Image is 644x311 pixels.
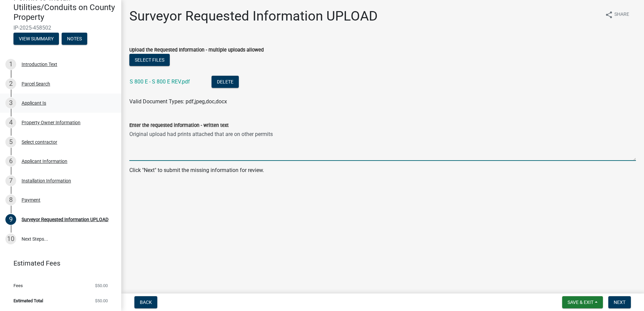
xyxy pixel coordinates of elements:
div: Introduction Text [22,62,57,67]
button: Notes [62,33,87,45]
div: Applicant Information [22,159,67,164]
div: Select contractor [22,140,57,144]
wm-modal-confirm: Notes [62,37,87,42]
wm-modal-confirm: Summary [13,37,59,42]
div: Applicant Is [22,101,46,105]
span: Fees [13,283,23,288]
button: Delete [212,76,239,88]
wm-modal-confirm: Delete Document [212,79,239,85]
div: Surveyor Requested Information UPLOAD [22,217,108,222]
div: 1 [5,59,16,70]
div: 4 [5,117,16,128]
a: S 800 E - S 800 E REV.pdf [130,78,190,85]
button: Back [134,296,157,308]
span: Estimated Total [13,299,43,303]
div: Property Owner Information [22,120,80,125]
div: 3 [5,98,16,108]
span: IP-2025-458502 [13,25,108,31]
div: 9 [5,214,16,225]
div: Parcel Search [22,81,50,86]
div: 6 [5,156,16,167]
span: $50.00 [95,283,108,288]
button: View Summary [13,33,59,45]
div: 8 [5,195,16,205]
label: Enter the requested information - written text [129,123,229,128]
span: Next [614,300,625,305]
p: Click "Next" to submit the missing information for review. [129,166,636,174]
a: Estimated Fees [5,256,110,270]
div: Installation Information [22,178,71,183]
label: Upload the Requested Information - multiple uploads allowed [129,48,264,53]
span: Valid Document Types: pdf,jpeg,doc,docx [129,98,227,105]
div: 7 [5,175,16,186]
button: Select files [129,54,170,66]
i: share [605,11,613,19]
button: shareShare [600,8,635,21]
div: 2 [5,78,16,89]
span: Save & Exit [568,300,593,305]
span: Back [140,300,152,305]
div: 5 [5,137,16,147]
span: Share [614,11,629,19]
button: Next [608,296,631,308]
div: Payment [22,198,40,202]
button: Save & Exit [562,296,603,308]
span: $50.00 [95,299,108,303]
h1: Surveyor Requested Information UPLOAD [129,8,378,24]
div: 10 [5,234,16,244]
